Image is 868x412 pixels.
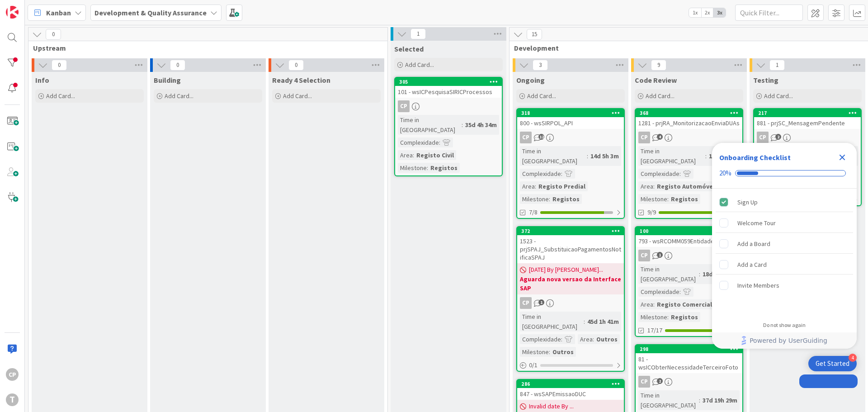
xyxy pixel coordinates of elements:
[655,299,714,309] div: Registo Comercial
[33,43,376,52] span: Upstream
[816,359,849,368] div: Get Started
[538,299,544,305] span: 1
[517,109,624,129] div: 318800 - wsSIRPOL_API
[517,388,624,400] div: 847 - wsSAPEmissaoDUC
[636,345,742,353] div: 298
[636,376,742,388] div: CP
[753,76,778,85] span: Testing
[398,100,410,112] div: CP
[769,60,785,71] span: 1
[170,60,185,71] span: 0
[520,347,549,357] div: Milestone
[395,78,502,98] div: 305101 - wsICPesquisaSIRICProcessos
[520,132,532,143] div: CP
[549,194,550,204] span: :
[835,150,849,165] div: Close Checklist
[516,226,625,372] a: 3721523 - prjSPAJ_SubstituicaoPagamentosNotificaSPAJ[DATE] By [PERSON_NAME]...Aguarda nova versao...
[638,312,667,322] div: Milestone
[46,29,61,40] span: 0
[636,345,742,373] div: 29881 - wsICObterNecessidadeTerceiroFoto
[520,194,549,204] div: Milestone
[638,181,653,191] div: Area
[517,235,624,263] div: 1523 - prjSPAJ_SubstituicaoPagamentosNotificaSPAJ
[283,92,312,100] span: Add Card...
[520,334,561,344] div: Complexidade
[716,275,853,295] div: Invite Members is incomplete.
[716,213,853,233] div: Welcome Tour is incomplete.
[679,169,681,179] span: :
[764,92,793,100] span: Add Card...
[520,169,561,179] div: Complexidade
[428,163,460,173] div: Registos
[520,181,535,191] div: Area
[394,44,424,53] span: Selected
[35,76,49,85] span: Info
[585,317,621,327] div: 45d 1h 41m
[638,390,699,410] div: Time in [GEOGRAPHIC_DATA]
[638,146,705,166] div: Time in [GEOGRAPHIC_DATA]
[712,189,857,316] div: Checklist items
[517,132,624,143] div: CP
[527,29,542,40] span: 15
[716,192,853,212] div: Sign Up is complete.
[394,77,503,176] a: 305101 - wsICPesquisaSIRICProcessosCPTime in [GEOGRAPHIC_DATA]:35d 4h 34mComplexidade:Area:Regist...
[427,163,428,173] span: :
[516,76,545,85] span: Ongoing
[584,317,585,327] span: :
[716,255,853,275] div: Add a Card is incomplete.
[517,227,624,263] div: 3721523 - prjSPAJ_SubstituicaoPagamentosNotificaSPAJ
[737,197,758,208] div: Sign Up
[754,109,861,129] div: 217881 - prjSC_MensagemPendente
[638,132,650,143] div: CP
[414,150,456,160] div: Registo Civil
[635,108,743,219] a: 3681281 - prjRA_MonitorizacaoEnviaDUAsCPTime in [GEOGRAPHIC_DATA]:14d 5h 3mComplexidade:Area:Regi...
[651,60,666,71] span: 9
[646,92,675,100] span: Add Card...
[588,151,621,161] div: 14d 5h 3m
[638,287,679,297] div: Complexidade
[533,60,548,71] span: 3
[635,76,677,85] span: Code Review
[413,150,414,160] span: :
[757,132,769,143] div: CP
[529,208,538,217] span: 7/8
[719,169,849,177] div: Checklist progress: 20%
[638,194,667,204] div: Milestone
[735,5,803,21] input: Quick Filter...
[593,334,594,344] span: :
[398,137,439,147] div: Complexidade
[638,376,650,388] div: CP
[636,227,742,247] div: 100793 - wsRCOMM059Entidades
[758,110,861,116] div: 217
[707,151,740,161] div: 14d 5h 3m
[517,227,624,235] div: 372
[669,312,700,322] div: Registos
[395,86,502,98] div: 101 - wsICPesquisaSIRICProcessos
[775,134,781,140] span: 2
[517,380,624,400] div: 286847 - wsSAPEmissaoDUC
[529,360,538,370] span: 0 / 1
[636,132,742,143] div: CP
[754,109,861,117] div: 217
[689,8,701,17] span: 1x
[398,115,462,135] div: Time in [GEOGRAPHIC_DATA]
[410,28,426,39] span: 1
[527,92,556,100] span: Add Card...
[754,132,861,143] div: CP
[272,76,330,85] span: Ready 4 Selection
[719,169,731,177] div: 20%
[701,8,713,17] span: 2x
[517,109,624,117] div: 318
[398,150,413,160] div: Area
[719,152,791,163] div: Onboarding Checklist
[640,110,742,116] div: 368
[713,8,726,17] span: 3x
[587,151,588,161] span: :
[395,78,502,86] div: 305
[521,228,624,234] div: 372
[763,322,806,329] div: Do not show again
[716,234,853,254] div: Add a Board is incomplete.
[679,287,681,297] span: :
[6,393,19,406] div: T
[154,76,181,85] span: Building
